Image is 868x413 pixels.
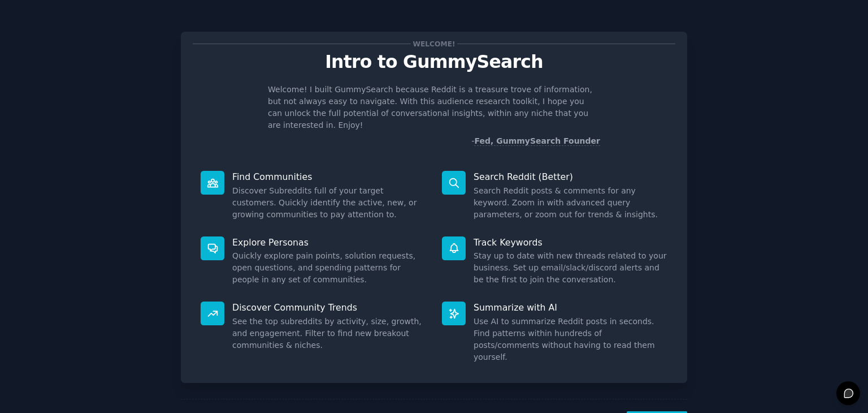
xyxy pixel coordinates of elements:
[268,84,600,131] p: Welcome! I built GummySearch because Reddit is a treasure trove of information, but not always ea...
[232,171,426,183] p: Find Communities
[474,302,667,313] p: Summarize with AI
[411,38,457,50] span: Welcome!
[193,52,675,72] p: Intro to GummySearch
[474,250,667,286] dd: Stay up to date with new threads related to your business. Set up email/slack/discord alerts and ...
[232,236,426,248] p: Explore Personas
[232,302,426,313] p: Discover Community Trends
[474,316,667,363] dd: Use AI to summarize Reddit posts in seconds. Find patterns within hundreds of posts/comments with...
[474,236,667,248] p: Track Keywords
[474,171,667,183] p: Search Reddit (Better)
[232,316,426,351] dd: See the top subreddits by activity, size, growth, and engagement. Filter to find new breakout com...
[474,136,600,146] a: Fed, GummySearch Founder
[474,185,667,221] dd: Search Reddit posts & comments for any keyword. Zoom in with advanced query parameters, or zoom o...
[232,185,426,221] dd: Discover Subreddits full of your target customers. Quickly identify the active, new, or growing c...
[471,135,600,147] div: -
[232,250,426,286] dd: Quickly explore pain points, solution requests, open questions, and spending patterns for people ...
